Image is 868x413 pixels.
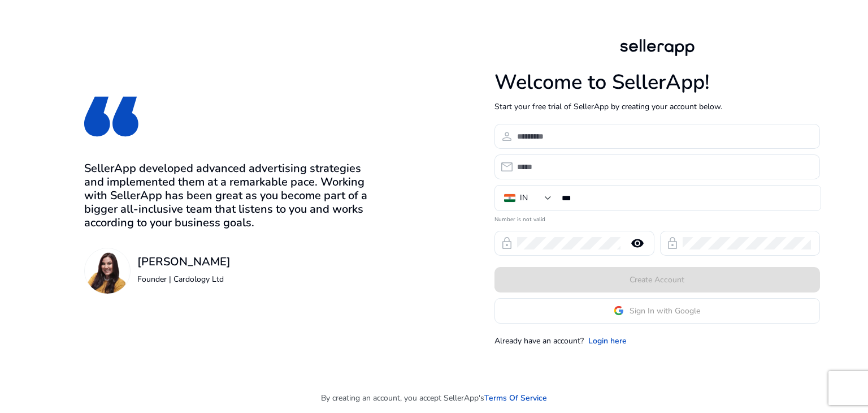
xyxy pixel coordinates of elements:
mat-icon: remove_red_eye [624,236,651,250]
div: IN [520,192,528,204]
span: person [500,130,514,143]
p: Already have an account? [494,335,584,347]
p: Founder | Cardology Ltd [137,273,231,285]
h3: SellerApp developed advanced advertising strategies and implemented them at a remarkable pace. Wo... [84,162,374,230]
span: lock [666,236,679,250]
a: Terms Of Service [484,392,547,404]
mat-error: Number is not valid [494,212,820,224]
span: lock [500,236,514,250]
span: email [500,160,514,174]
p: Start your free trial of SellerApp by creating your account below. [494,101,820,113]
h1: Welcome to SellerApp! [494,70,820,94]
a: Login here [588,335,627,347]
h3: [PERSON_NAME] [137,255,231,269]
